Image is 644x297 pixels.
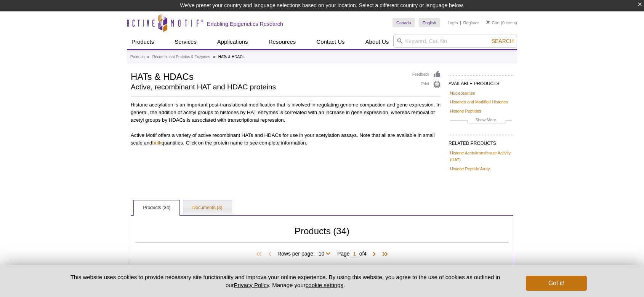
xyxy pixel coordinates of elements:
a: Contact Us [312,35,349,49]
a: Nucleosomes [450,90,475,97]
span: 4 [364,251,367,257]
a: Canada [392,18,415,27]
a: Services [170,35,201,49]
span: Previous Page [266,251,274,258]
a: Resources [264,35,301,49]
a: Recombinant Proteins & Enzymes [152,54,210,60]
a: Applications [213,35,253,49]
li: » [213,55,215,59]
input: Keyword, Cat. No. [393,35,517,48]
span: Last Page [378,251,389,258]
span: First Page [255,251,266,258]
li: HATs & HDACs [218,55,245,59]
a: Login [448,20,458,25]
button: Search [489,38,516,44]
a: Histone Peptide Array [450,165,490,172]
li: (0 items) [486,18,517,27]
a: Histone Peptides [450,108,481,114]
a: Documents (3) [183,200,232,216]
h1: HATs & HDACs [131,70,405,82]
h2: RELATED PRODUCTS [449,135,513,148]
a: English [419,18,440,27]
li: » [147,55,149,59]
span: Rows per page: [277,249,333,257]
h2: AVAILABLE PRODUCTS [449,75,513,89]
a: Products [130,54,145,60]
span: Page of [333,250,370,257]
p: Histone acetylation is an important post-translational modification that is involved in regulatin... [131,101,441,147]
li: | [460,18,461,27]
button: cookie settings [306,282,343,288]
a: Print [412,81,441,89]
a: Privacy Policy [234,282,269,288]
h2: Active, recombinant HAT and HDAC proteins [131,84,405,91]
a: Histone Acetyltransferase Activity (HAT) [450,149,512,163]
button: Got it! [526,276,587,291]
a: Cart [486,20,500,25]
a: Register [463,20,479,25]
h2: Products (34) [136,228,508,243]
a: About Us [361,35,394,49]
p: This website uses cookies to provide necessary site functionality and improve your online experie... [57,273,513,289]
h2: Enabling Epigenetics Research [207,21,283,27]
a: Histones and Modified Histones [450,98,508,105]
img: Your Cart [486,21,490,24]
span: Search [492,38,514,44]
a: Products [127,35,159,49]
a: Show More [450,116,512,125]
a: Feedback [412,70,441,79]
a: bulk [152,140,161,146]
a: Products (34) [134,200,179,216]
span: Next Page [370,251,378,258]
